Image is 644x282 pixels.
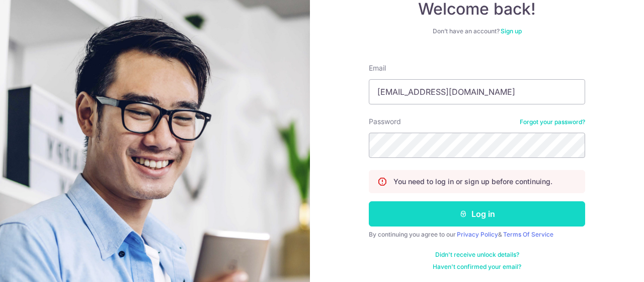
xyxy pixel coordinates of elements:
a: Privacy Policy [457,231,498,238]
a: Sign up [501,27,522,35]
button: Log in [369,201,585,227]
a: Terms Of Service [503,231,553,238]
label: Password [369,117,401,127]
div: Don’t have an account? [369,27,585,35]
p: You need to log in or sign up before continuing. [393,177,552,187]
a: Didn't receive unlock details? [435,251,519,259]
input: Enter your Email [369,79,585,104]
label: Email [369,63,386,73]
a: Haven't confirmed your email? [433,263,521,271]
div: By continuing you agree to our & [369,231,585,239]
a: Forgot your password? [520,118,585,126]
